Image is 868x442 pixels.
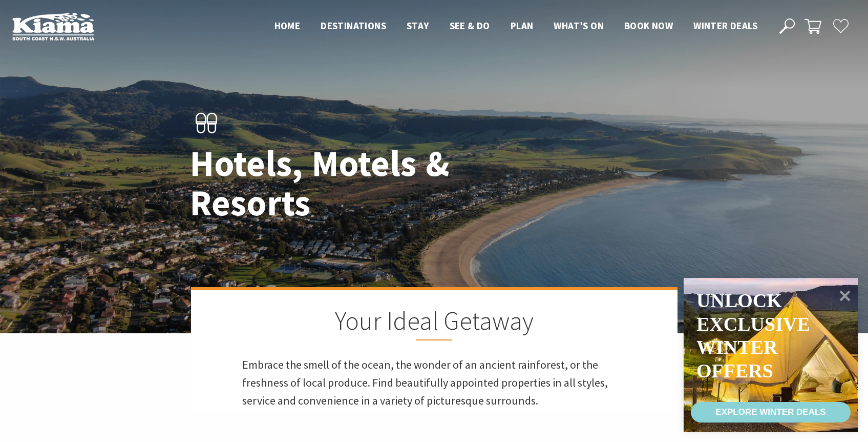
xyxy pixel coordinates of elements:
div: Unlock exclusive winter offers [696,289,810,383]
p: Embrace the smell of the ocean, the wonder of an ancient rainforest, or the freshness of local pr... [242,356,626,410]
span: Home [274,19,301,32]
nav: Main Menu [264,18,768,35]
h1: Hotels, Motels & Resorts [190,144,479,223]
a: EXPLORE WINTER DEALS [691,402,851,423]
div: EXPLORE WINTER DEALS [715,402,825,423]
img: Kiama Logo [12,12,94,41]
span: Stay [407,19,429,32]
span: Book now [624,19,673,32]
span: Plan [511,19,534,32]
span: What’s On [554,19,604,32]
span: See & Do [450,19,490,32]
h2: Your Ideal Getaway [242,306,626,340]
span: Destinations [321,19,386,32]
span: Winter Deals [693,19,757,32]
